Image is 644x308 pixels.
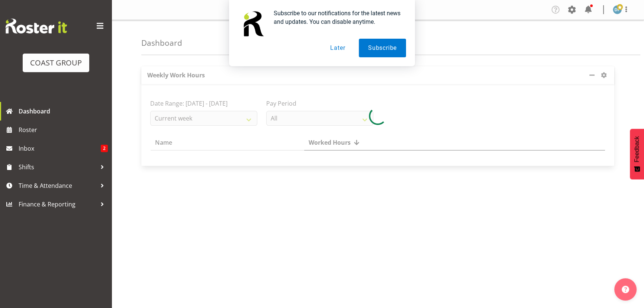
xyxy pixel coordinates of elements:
img: help-xxl-2.png [622,286,629,293]
span: Shifts [19,161,97,173]
img: notification icon [238,9,268,39]
span: 2 [101,145,108,152]
button: Later [321,39,354,57]
div: Subscribe to our notifications for the latest news and updates. You can disable anytime. [268,9,406,26]
span: Dashboard [19,106,108,117]
span: Time & Attendance [19,180,97,191]
span: Roster [19,124,108,135]
span: Finance & Reporting [19,199,97,210]
button: Subscribe [359,39,406,57]
span: Inbox [19,143,101,154]
span: Feedback [634,136,640,162]
button: Feedback - Show survey [630,129,644,179]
